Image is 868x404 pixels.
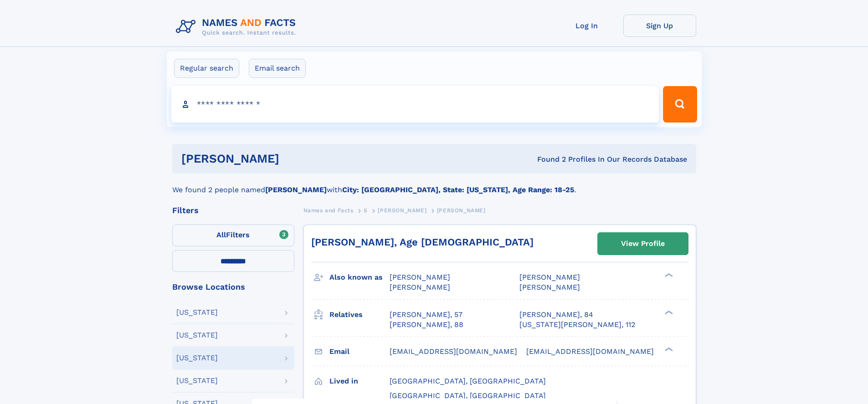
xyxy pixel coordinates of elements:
[174,59,239,78] label: Regular search
[663,86,697,123] button: Search Button
[623,15,696,37] a: Sign Up
[550,15,623,37] a: Log In
[519,310,593,320] a: [PERSON_NAME], 84
[364,207,368,214] span: S
[364,205,368,216] a: S
[249,59,306,78] label: Email search
[342,185,574,194] b: City: [GEOGRAPHIC_DATA], State: [US_STATE], Age Range: 18-25
[598,233,688,255] a: View Profile
[303,205,354,216] a: Names and Facts
[390,310,462,320] a: [PERSON_NAME], 57
[176,354,218,362] div: [US_STATE]
[265,185,327,194] b: [PERSON_NAME]
[519,320,635,330] a: [US_STATE][PERSON_NAME], 112
[390,273,450,281] span: [PERSON_NAME]
[172,283,294,291] div: Browse Locations
[378,207,426,214] span: [PERSON_NAME]
[621,233,665,254] div: View Profile
[329,344,390,359] h3: Email
[408,154,687,164] div: Found 2 Profiles In Our Records Database
[172,15,303,39] img: Logo Names and Facts
[311,236,534,248] a: [PERSON_NAME], Age [DEMOGRAPHIC_DATA]
[663,272,673,278] div: ❯
[390,347,517,356] span: [EMAIL_ADDRESS][DOMAIN_NAME]
[390,391,546,400] span: [GEOGRAPHIC_DATA], [GEOGRAPHIC_DATA]
[172,225,294,246] label: Filters
[172,206,294,215] div: Filters
[390,320,463,330] a: [PERSON_NAME], 88
[329,270,390,285] h3: Also known as
[329,307,390,322] h3: Relatives
[663,309,673,315] div: ❯
[378,205,426,216] a: [PERSON_NAME]
[519,283,580,291] span: [PERSON_NAME]
[172,174,696,195] div: We found 2 people named with .
[216,230,226,239] span: All
[390,377,546,385] span: [GEOGRAPHIC_DATA], [GEOGRAPHIC_DATA]
[176,332,218,339] div: [US_STATE]
[390,283,450,291] span: [PERSON_NAME]
[329,373,390,389] h3: Lived in
[181,153,408,164] h1: [PERSON_NAME]
[176,309,218,316] div: [US_STATE]
[437,207,486,214] span: [PERSON_NAME]
[171,86,659,123] input: search input
[519,273,580,281] span: [PERSON_NAME]
[176,377,218,384] div: [US_STATE]
[663,346,673,352] div: ❯
[526,347,654,356] span: [EMAIL_ADDRESS][DOMAIN_NAME]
